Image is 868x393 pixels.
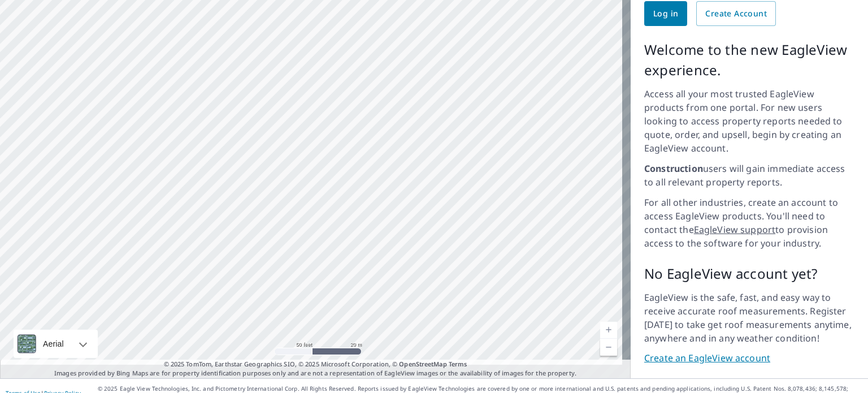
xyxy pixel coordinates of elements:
[644,352,854,365] a: Create an EagleView account
[644,291,854,345] p: EagleView is the safe, fast, and easy way to receive accurate roof measurements. Register [DATE] ...
[644,40,854,80] p: Welcome to the new EagleView experience.
[705,7,767,21] span: Create Account
[644,1,687,26] a: Log in
[644,162,703,175] strong: Construction
[14,330,98,358] div: Aerial
[644,264,854,284] p: No EagleView account yet?
[696,1,776,26] a: Create Account
[399,360,446,368] a: OpenStreetMap
[600,339,617,356] a: Current Level 19, Zoom Out
[40,330,67,358] div: Aerial
[600,322,617,339] a: Current Level 19, Zoom In
[694,223,776,236] a: EagleView support
[449,360,467,368] a: Terms
[644,87,854,155] p: Access all your most trusted EagleView products from one portal. For new users looking to access ...
[644,162,854,189] p: users will gain immediate access to all relevant property reports.
[644,196,854,250] p: For all other industries, create an account to access EagleView products. You'll need to contact ...
[653,7,678,21] span: Log in
[164,360,467,369] span: © 2025 TomTom, Earthstar Geographics SIO, © 2025 Microsoft Corporation, ©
